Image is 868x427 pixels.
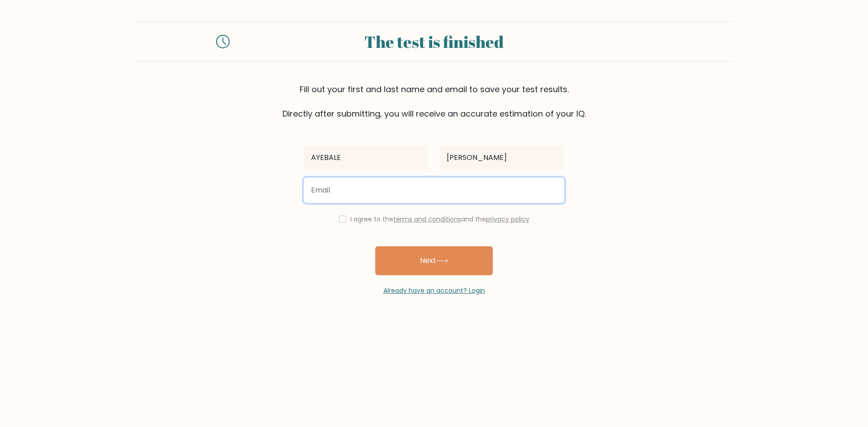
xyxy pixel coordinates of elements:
[383,286,485,295] a: Already have an account? Login
[439,145,564,170] input: Last name
[486,215,529,224] a: privacy policy
[304,145,429,170] input: First name
[241,29,627,54] div: The test is finished
[350,215,529,224] label: I agree to the and the
[304,178,564,203] input: Email
[375,246,493,275] button: Next
[136,83,732,120] div: Fill out your first and last name and email to save your test results. Directly after submitting,...
[393,215,461,224] a: terms and conditions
